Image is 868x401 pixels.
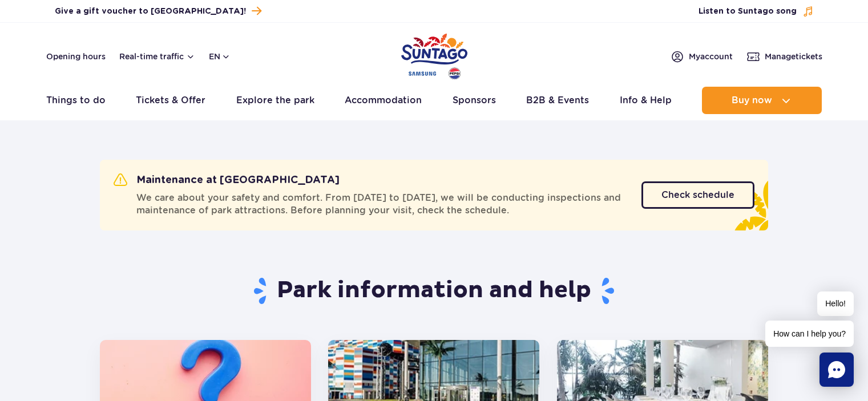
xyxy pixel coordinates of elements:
[641,181,754,209] a: Check schedule
[661,191,734,200] span: Check schedule
[765,51,822,62] span: Manage tickets
[136,87,205,114] a: Tickets & Offer
[817,291,854,316] span: Hello!
[689,51,733,62] span: My account
[55,6,246,17] span: Give a gift voucher to [GEOGRAPHIC_DATA]!
[819,353,854,387] div: Chat
[119,52,195,61] button: Real-time traffic
[702,87,822,114] button: Buy now
[114,173,340,187] h2: Maintenance at [GEOGRAPHIC_DATA]
[136,192,628,217] span: We care about your safety and comfort. From [DATE] to [DATE], we will be conducting inspections a...
[746,50,822,63] a: Managetickets
[209,51,231,62] button: en
[526,87,589,114] a: B2B & Events
[345,87,422,114] a: Accommodation
[699,6,797,17] span: Listen to Suntago song
[46,87,106,114] a: Things to do
[620,87,672,114] a: Info & Help
[55,3,261,19] a: Give a gift voucher to [GEOGRAPHIC_DATA]!
[699,6,814,17] button: Listen to Suntago song
[46,51,106,62] a: Opening hours
[236,87,314,114] a: Explore the park
[100,276,768,306] h1: Park information and help
[401,29,467,81] a: Park of Poland
[765,321,854,347] span: How can I help you?
[732,95,772,106] span: Buy now
[453,87,496,114] a: Sponsors
[671,50,733,63] a: Myaccount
